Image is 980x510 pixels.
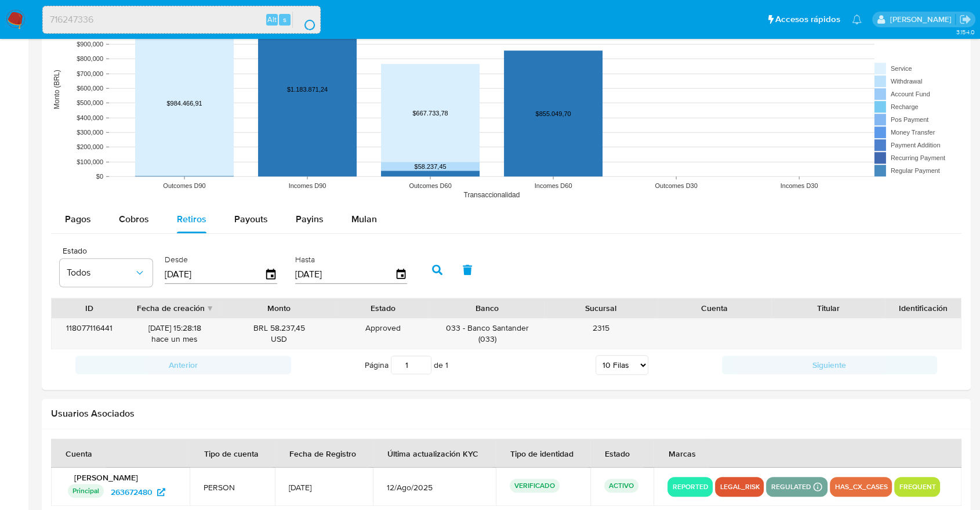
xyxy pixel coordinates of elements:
span: Alt [267,14,277,25]
p: juan.tosini@mercadolibre.com [890,14,955,25]
span: 3.154.0 [956,27,974,37]
a: Notificaciones [852,15,862,24]
h2: Usuarios Asociados [51,408,961,419]
button: search-icon [292,12,316,28]
span: s [283,14,286,25]
span: Accesos rápidos [775,13,840,26]
input: Buscar usuario o caso... [43,12,320,27]
a: Salir [959,13,971,26]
